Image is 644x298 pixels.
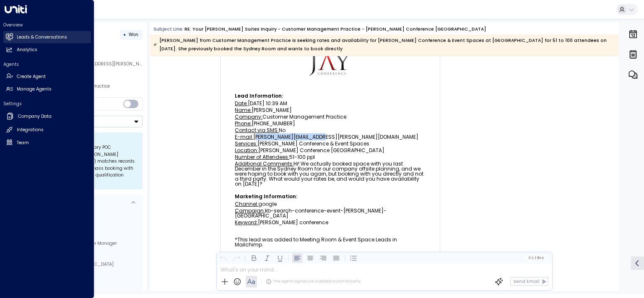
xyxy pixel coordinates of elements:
u: Name: [235,106,252,114]
div: Customer Management Practice [235,114,426,119]
button: Redo [231,253,241,263]
a: Team [3,137,91,149]
h2: Team [17,140,29,146]
h2: Company Data [18,113,52,120]
u: Number of Attendees: [235,153,289,161]
div: Marketing Information: [235,194,426,199]
div: 51-100 ppl [235,155,426,160]
h2: Manage Agents [17,86,52,93]
a: Integrations [3,124,91,136]
span: Subject Line: [153,26,184,32]
div: [PERSON_NAME] Conference & Event Spaces [235,141,426,146]
h2: Settings [3,101,91,107]
a: Manage Agents [3,83,91,96]
div: The agent signature is added automatically [266,279,361,285]
u: Keyword: [235,219,258,226]
div: [DATE] 10:39 AM [235,101,426,106]
u: Services: [235,140,257,147]
u: Location: [235,147,258,154]
span: [PERSON_NAME][EMAIL_ADDRESS][PERSON_NAME][DOMAIN_NAME] [38,61,187,67]
div: [PHONE_NUMBER] [235,121,426,126]
a: Analytics [3,44,91,56]
h2: Integrations [17,127,44,133]
div: [PERSON_NAME] Conference [GEOGRAPHIC_DATA] [235,148,426,153]
span: Won [129,31,138,38]
u: Channel: [235,200,258,207]
u: Contact via SMS: [235,127,279,134]
div: google [235,202,426,207]
div: RE: Your [PERSON_NAME] Suites Inquiry - Customer Management Practice - [PERSON_NAME] Conference [... [184,26,486,33]
h2: Overview [3,22,91,28]
h2: Leads & Conversations [17,34,67,41]
button: Undo [218,253,229,263]
div: [PERSON_NAME] from Customer Management Practice is seeking rates and availability for [PERSON_NAM... [153,36,615,53]
div: *This lead was added to Meeting Room & Event Space Leads in Mailchimp. [235,237,426,247]
h2: Agents [3,61,91,67]
div: [PERSON_NAME][EMAIL_ADDRESS][PERSON_NAME][DOMAIN_NAME] [235,135,426,140]
button: Cc|Bcc [526,255,547,261]
span: | [535,256,536,260]
u: Date: [235,100,248,107]
img: Jay Suites logo [309,43,351,85]
div: No [235,128,426,133]
a: Company Data [3,110,91,123]
div: [PERSON_NAME] conference [235,220,426,225]
div: • [123,29,126,40]
u: Campaign: [235,207,265,214]
h2: Analytics [17,47,37,53]
div: Hi! We actually booked space with you last December in the Sydney Room for our company offsite pl... [235,161,426,187]
u: Company: [235,113,262,120]
u: Additional Comments: [235,160,293,167]
span: Cc Bcc [528,256,544,260]
h2: Create Agent [17,73,46,80]
div: Lead Information: [235,93,426,98]
u: E-mail: [235,133,253,140]
div: [PERSON_NAME] [235,108,426,113]
a: Leads & Conversations [3,31,91,43]
u: Phone: [235,120,252,127]
div: kb-search-conference-event-[PERSON_NAME]-[GEOGRAPHIC_DATA] [235,208,426,218]
a: Create Agent [3,70,91,83]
